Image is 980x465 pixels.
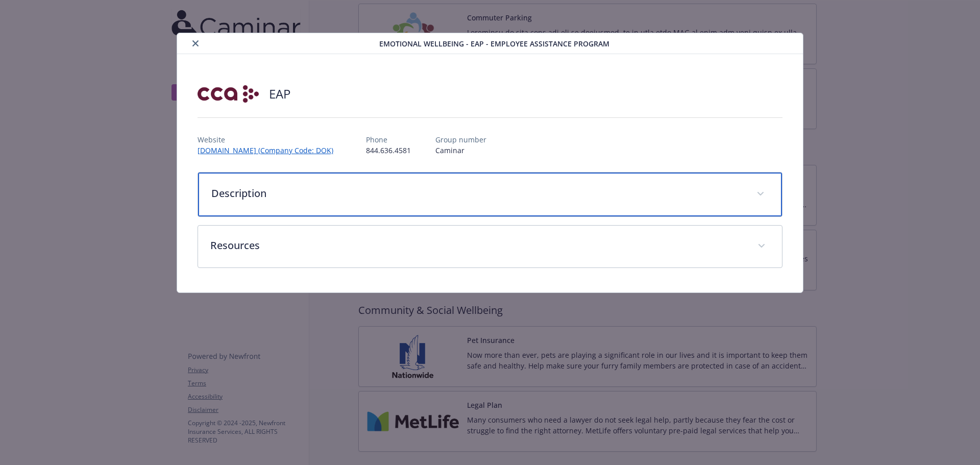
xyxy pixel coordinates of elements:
div: details for plan Emotional Wellbeing - EAP - Employee Assistance Program [98,33,882,293]
a: [DOMAIN_NAME] (Company Code: DOK) [198,145,341,155]
img: Corporate Counseling Associates, Inc (CCA) [198,79,259,109]
div: Resources [198,226,782,267]
h2: EAP [269,85,290,103]
button: close [189,37,202,50]
p: Phone [366,134,411,145]
p: Description [211,186,745,201]
p: Caminar [435,145,486,156]
p: Group number [435,134,486,145]
p: Resources [210,238,746,253]
p: 844.636.4581 [366,145,411,156]
div: Description [198,173,782,216]
p: Website [198,134,341,145]
span: Emotional Wellbeing - EAP - Employee Assistance Program [379,38,609,49]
